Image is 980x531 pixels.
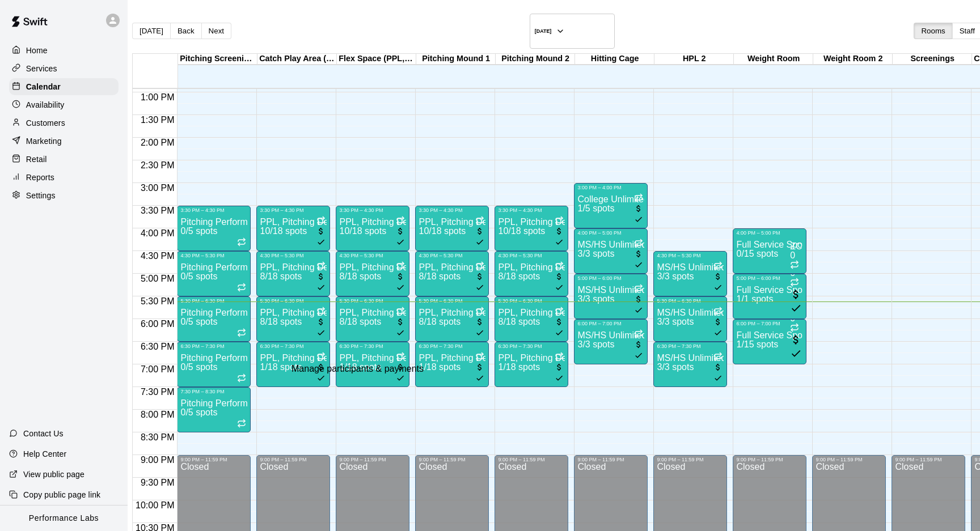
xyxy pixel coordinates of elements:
span: Recurring event [316,217,326,227]
span: All customers have paid [316,318,326,339]
span: 3/3 spots filled [577,339,614,349]
span: All customers have paid [713,273,723,294]
span: Recurring event [634,240,643,249]
div: 5:00 PM – 6:00 PM [577,275,644,281]
div: 9:00 PM – 11:59 PM [498,457,565,462]
span: 3/3 spots filled [657,362,694,372]
div: 5:00 PM – 6:00 PM: MS/HS Unlimited Hitting [574,274,648,319]
div: 9:00 PM – 11:59 PM [339,457,406,462]
span: Recurring event [634,285,643,295]
div: 5:30 PM – 6:30 PM [498,298,565,304]
span: Recurring event [316,353,326,363]
div: Pitching Mound 1 [416,54,496,65]
p: Marketing [26,135,62,147]
button: Back [170,23,202,39]
span: 1/15 spots filled [736,339,778,349]
span: All customers have paid [713,364,723,384]
p: Availability [26,99,65,111]
span: Recurring event [634,330,643,340]
span: 10/18 spots filled [498,226,545,236]
span: Recurring event [555,353,564,363]
div: 6:00 PM – 7:00 PM: Full Service Sports Performance [733,319,806,364]
span: 1:30 PM [138,115,178,125]
div: 5:00 PM – 6:00 PM [736,275,803,281]
div: Pitching Mound 2 [496,54,575,65]
div: 3:30 PM – 4:30 PM [260,207,327,213]
div: 4:30 PM – 5:30 PM [180,253,247,258]
span: All customers have paid [555,228,564,248]
div: 3:30 PM – 4:30 PM: Pitching Performance Lab - Assessment Bullpen And Movement Screen [177,206,251,251]
span: All customers have paid [396,273,405,294]
div: Screenings [893,54,972,65]
span: 1/1 spots filled [736,294,773,304]
div: 6:30 PM – 7:30 PM: MS/HS Unlimited Hitting [653,342,727,387]
span: Recurring event [713,308,723,317]
div: Pitching Screenings [178,54,257,65]
span: All customers have paid [555,273,564,294]
div: 9:00 PM – 11:59 PM [895,457,962,462]
span: Recurring event [237,329,246,339]
h6: [DATE] [535,28,552,34]
span: All customers have paid [475,318,484,339]
div: 4:30 PM – 5:30 PM: Pitching Performance Lab - Assessment Bullpen And Movement Screen [177,251,251,296]
div: 3:30 PM – 4:30 PM [419,207,485,213]
div: 5:30 PM – 6:30 PM [657,298,724,304]
span: All customers have paid [634,205,643,226]
div: 9:00 PM – 11:59 PM [816,457,882,462]
span: 2:00 PM [138,138,178,147]
div: 3:00 PM – 4:00 PM [577,185,644,190]
span: 8/18 spots filled [498,317,540,326]
div: 4:30 PM – 5:30 PM: PPL, Pitching Development Session [495,251,568,296]
span: 0/5 spots filled [180,317,217,326]
span: 10/18 spots filled [419,226,466,236]
p: Services [26,63,57,74]
span: 2:30 PM [138,160,178,170]
div: HPL 2 [654,54,734,65]
div: 6:30 PM – 7:30 PM [498,343,565,349]
div: 3:30 PM – 4:30 PM: PPL, Pitching Development Session [336,206,409,251]
p: Reports [26,172,54,183]
span: Recurring event [396,308,405,317]
div: 6:00 PM – 7:00 PM [736,321,803,326]
span: Recurring event [555,308,564,317]
span: 4:00 PM [138,228,178,238]
span: Zac Conner [790,242,802,260]
span: 8/18 spots filled [260,271,302,281]
span: All customers have paid [475,273,484,294]
span: All customers have paid [634,341,643,362]
span: Recurring event [396,262,405,272]
button: Rooms [914,23,952,39]
span: 1/18 spots filled [419,362,461,372]
div: 4:00 PM – 5:00 PM: Full Service Sports Performance [733,228,806,274]
span: 1/5 spots filled [577,203,614,213]
div: 9:00 PM – 11:59 PM [419,457,485,462]
span: Recurring event [396,217,405,227]
div: 9:00 PM – 11:59 PM [180,457,247,462]
span: Recurring event [237,375,246,384]
span: 10/18 spots filled [260,226,307,236]
span: Recurring event [475,217,484,227]
p: Retail [26,154,47,165]
span: 4:30 PM [138,251,178,261]
div: 5:30 PM – 6:30 PM: PPL, Pitching Development Session [415,296,489,342]
span: 8/18 spots filled [260,317,302,326]
span: All customers have paid [790,338,802,361]
div: 6:30 PM – 7:30 PM [180,343,247,349]
span: Recurring event [237,239,246,248]
span: 7:00 PM [138,364,178,374]
span: 9:00 PM [138,455,178,465]
div: 6:30 PM – 7:30 PM: PPL, Pitching Development Session [415,342,489,387]
div: 6:30 PM – 7:30 PM: PPL, Pitching Development Session [336,342,409,387]
div: 5:30 PM – 6:30 PM [260,298,327,304]
span: Recurring event [475,353,484,363]
p: View public page [23,469,85,480]
span: All customers have paid [316,273,326,294]
div: 5:30 PM – 6:30 PM [339,298,406,304]
p: Contact Us [23,428,64,439]
span: 1/18 spots filled [339,362,381,372]
span: 3/3 spots filled [577,294,614,304]
span: 1/18 spots filled [260,362,302,372]
span: Recurring event [316,262,326,272]
span: 3:30 PM [138,206,178,215]
span: 6:00 PM [138,319,178,329]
